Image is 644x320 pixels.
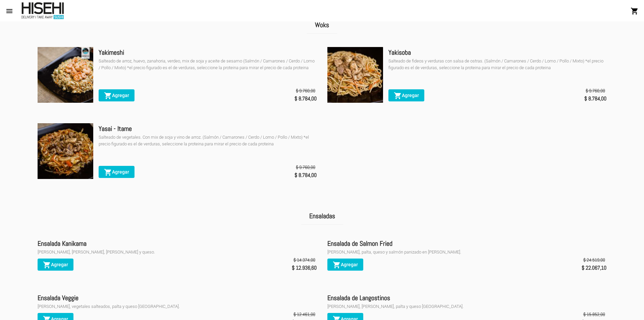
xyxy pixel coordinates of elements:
[631,7,639,15] mat-icon: shopping_cart
[582,263,606,273] span: $ 22.067,10
[327,259,363,271] button: Agregar
[38,292,317,303] div: Ensalada Veggie
[586,87,605,94] span: $ 9.760,00
[327,303,606,310] div: [PERSON_NAME], [PERSON_NAME], palta y queso [GEOGRAPHIC_DATA].
[104,92,112,100] mat-icon: shopping_cart
[293,311,315,318] span: $ 12.461,00
[294,171,317,180] span: $ 8.784,00
[327,47,383,103] img: 9aa37bc6-176a-4f76-8d4a-2a3718fa7d7e.jpg
[5,7,13,15] mat-icon: menu
[292,263,317,273] span: $ 12.936,60
[104,169,129,175] span: Agregar
[301,208,343,225] h2: Ensaladas
[333,262,358,267] span: Agregar
[99,123,317,134] div: Yasai - Itame
[38,47,93,103] img: 2699fb53-3993-48a7-afb3-adc6b9322855.jpg
[99,89,135,101] button: Agregar
[327,249,606,256] div: [PERSON_NAME], palta, queso y salmón panizado en [PERSON_NAME].
[38,259,73,271] button: Agregar
[99,134,317,147] div: Salteado de vegetales. Con mix de soja y vino de arroz. (Salmón / Camarones / Cerdo / Lomo / Poll...
[388,58,606,71] div: Salteado de fideos y verduras con salsa de ostras. (Salmón / Camarones / Cerdo / Lomo / Pollo / M...
[327,292,606,303] div: Ensalada de Langostinos
[38,249,317,256] div: [PERSON_NAME], [PERSON_NAME], [PERSON_NAME] y queso.
[99,58,317,71] div: Salteado de arroz, huevo, zanahoria, verdeo, mix de soja y aceite de sesamo (Salmón / Camarones /...
[43,262,68,267] span: Agregar
[296,87,315,94] span: $ 9.760,00
[333,261,341,269] mat-icon: shopping_cart
[38,238,317,249] div: Ensalada Kanikama
[584,94,606,103] span: $ 8.784,00
[307,16,337,34] h2: Woks
[104,93,129,98] span: Agregar
[38,303,317,310] div: [PERSON_NAME], vegetales salteados, palta y queso [GEOGRAPHIC_DATA].
[388,47,606,58] div: Yakisoba
[394,92,402,100] mat-icon: shopping_cart
[294,94,317,103] span: $ 8.784,00
[43,261,51,269] mat-icon: shopping_cart
[583,257,605,263] span: $ 24.519,00
[99,47,317,58] div: Yakimeshi
[293,257,315,263] span: $ 14.374,00
[388,89,424,101] button: Agregar
[394,93,419,98] span: Agregar
[583,311,605,318] span: $ 15.852,00
[296,164,315,171] span: $ 9.760,00
[104,168,112,176] mat-icon: shopping_cart
[38,123,93,179] img: 335318dc-9905-4575-88e1-00e03d836d55.jpg
[327,238,606,249] div: Ensalada de Salmon Fried
[99,166,135,178] button: Agregar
